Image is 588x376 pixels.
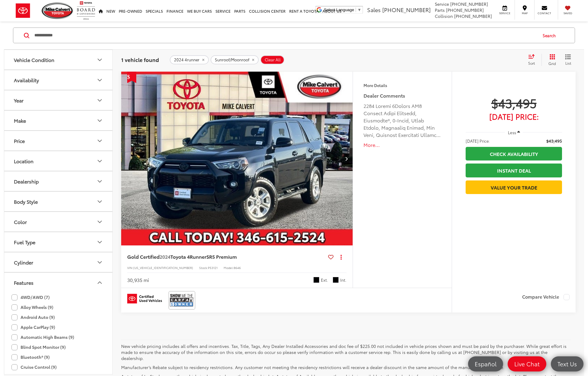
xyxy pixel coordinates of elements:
span: Midnight Black [313,277,319,283]
button: Grid View [541,54,561,66]
span: Grid [548,61,556,66]
button: AvailabilityAvailability [4,70,113,90]
img: CarFax One Owner [170,292,194,308]
a: Gold Certified2024Toyota 4RunnerSR5 Premium [127,253,326,260]
span: [DATE] Price: [466,113,562,119]
label: Bluetooth® (9) [11,352,50,362]
a: Instant Deal [466,164,562,177]
div: Dealership [14,178,39,184]
div: Year [14,97,24,103]
span: Toyota 4Runner [170,253,206,260]
div: 30,935 mi [127,277,149,284]
img: Mike Calvert Toyota [42,2,74,19]
div: Color [96,218,103,225]
div: Price [96,137,103,144]
button: ColorColor [4,212,113,232]
label: Android Auto (9) [11,312,55,322]
span: Gold Certified [127,253,160,260]
button: Fuel TypeFuel Type [4,232,113,252]
span: Select Language [324,8,354,12]
span: Get Price Drop Alert [127,72,136,83]
span: Graphite [333,277,339,283]
button: Body StyleBody Style [4,192,113,211]
span: [PHONE_NUMBER] [450,1,488,7]
span: 1 vehicle found [121,56,159,63]
button: Clear All [260,55,284,64]
span: Service [435,1,449,7]
span: [DATE] Price: [466,138,490,144]
div: Make [96,117,103,124]
span: Parts [435,7,445,13]
button: Vehicle ConditionVehicle Condition [4,50,113,70]
button: FeaturesFeatures [4,273,113,292]
span: Less [508,130,516,135]
div: Body Style [14,199,38,204]
div: Cylinder [96,259,103,266]
div: Location [14,158,34,164]
label: Blind Spot Monitor (9) [11,342,66,352]
div: 2024 Toyota 4Runner SR5 Premium 0 [121,72,353,245]
span: Español [472,360,499,368]
div: Cylinder [14,259,33,265]
div: Availability [96,76,103,84]
div: Color [14,219,27,225]
span: 8646 [234,265,241,270]
span: [PHONE_NUMBER] [382,6,431,14]
div: Fuel Type [14,239,35,245]
button: remove 2024%204runner [170,55,209,64]
button: Select sort value [525,54,541,66]
span: $43,495 [546,138,562,144]
label: Automatic High Beams (9) [11,332,74,342]
span: [US_VEHICLE_IDENTIFICATION_NUMBER] [133,265,193,270]
div: Price [14,138,25,144]
label: 4WD/AWD (7) [11,292,50,302]
span: Ext. [321,277,328,283]
h5: Dealer Comments [363,92,441,99]
a: 2024 Toyota 4Runner SR5 Premium2024 Toyota 4Runner SR5 Premium2024 Toyota 4Runner SR5 Premium2024... [121,72,353,245]
div: Body Style [96,198,103,205]
span: Service [498,11,512,15]
div: Make [14,118,26,123]
label: Apple CarPlay (9) [11,322,55,332]
div: Location [96,157,103,165]
button: YearYear [4,90,113,110]
span: 2024 4runner [174,57,199,62]
a: Value Your Trade [466,180,562,194]
span: VIN: [127,265,133,270]
a: Check Availability [466,147,562,160]
label: Alloy Wheels (9) [11,302,53,312]
span: SR5 Premium [206,253,237,260]
label: Compare Vehicle [522,294,570,300]
div: Fuel Type [96,238,103,246]
div: Features [14,280,34,285]
span: Contact [538,11,551,15]
a: Español [468,356,503,371]
span: Text Us [554,360,580,368]
button: Actions [336,251,347,262]
p: New vehicle pricing includes all offers and incentives. Tax, Title, Tags, Any Dealer Installed Ac... [121,343,571,361]
span: Clear All [265,57,281,62]
button: List View [561,54,576,66]
span: Sunroof/Moonroof [215,57,249,62]
span: [PHONE_NUMBER] [446,7,484,13]
button: MakeMake [4,111,113,130]
a: Text Us [551,356,583,371]
span: List [565,60,571,66]
img: 2024 Toyota 4Runner SR5 Premium [121,72,353,246]
button: CylinderCylinder [4,252,113,272]
img: Toyota Certified Used Vehicles [127,294,162,303]
h4: More Details [363,83,441,87]
span: Saved [561,11,574,15]
span: [PHONE_NUMBER] [454,13,492,19]
div: Dealership [96,178,103,185]
span: P53121 [208,265,218,270]
div: Vehicle Condition [96,56,103,63]
span: dropdown dots [341,254,342,259]
input: Search by Make, Model, or Keyword [34,28,537,43]
button: remove Sunroof/Moonroof [211,55,259,64]
div: 2284 Loremi 6Dolors AM8 Consect Adipi Elitsedd, Eiusmodte®, 0-Incid, Utlab Etdolo, Magnaaliq Enim... [363,102,441,138]
button: PricePrice [4,131,113,151]
label: Cruise Control (9) [11,362,57,372]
